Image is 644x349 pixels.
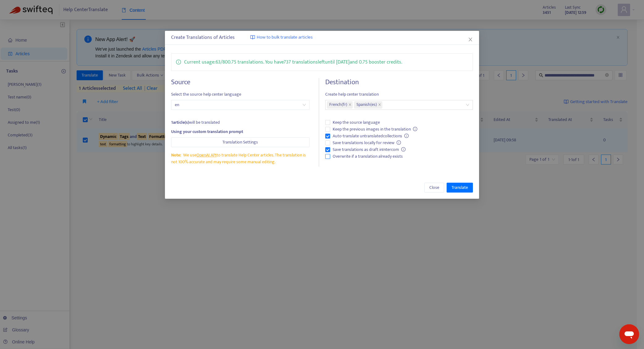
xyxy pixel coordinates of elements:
[250,34,313,41] a: How to bulk translate articles
[257,34,313,41] span: How to bulk translate articles
[171,119,189,126] strong: 1 article(s)
[171,34,473,41] div: Create Translations of Articles
[176,58,181,64] span: info-circle
[330,139,404,146] span: Save translations locally for review
[397,140,401,145] span: info-circle
[330,126,420,133] span: Keep the previous images in the translation
[424,183,444,193] button: Close
[171,128,309,135] div: Using your custom translation prompt
[330,133,411,139] span: Auto-translate untranslated collections
[171,152,309,165] div: We use to translate Help Center articles. The translation is not 100% accurate and may require so...
[329,101,347,109] span: French ( fr )
[330,153,405,160] span: Overwrite if a translation already exists
[184,58,402,66] p: Current usage: 63 / 800.75 translations . You have 737 translations left until [DATE] and 0.75 bo...
[413,127,417,131] span: info-circle
[171,91,309,98] span: Select the source help center language
[330,119,382,126] span: Keep the source language
[250,35,255,40] img: image-link
[401,147,406,152] span: info-circle
[468,37,473,42] span: close
[171,78,309,86] h4: Source
[325,78,473,86] h4: Destination
[447,183,473,193] button: Translate
[404,134,409,138] span: info-circle
[222,139,258,146] span: Translation Settings
[196,152,217,159] a: OpenAI API
[467,36,474,43] button: Close
[171,152,181,159] span: Note:
[378,103,381,107] span: close
[175,100,306,110] span: en
[356,101,377,109] span: Spanish ( es )
[330,146,408,153] span: Save translations as draft in Intercom
[429,184,439,191] span: Close
[171,137,309,147] button: Translation Settings
[452,184,468,191] span: Translate
[325,91,473,98] span: Create help center translation
[348,103,351,107] span: close
[171,119,309,126] div: will be translated
[619,324,639,344] iframe: Button to launch messaging window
